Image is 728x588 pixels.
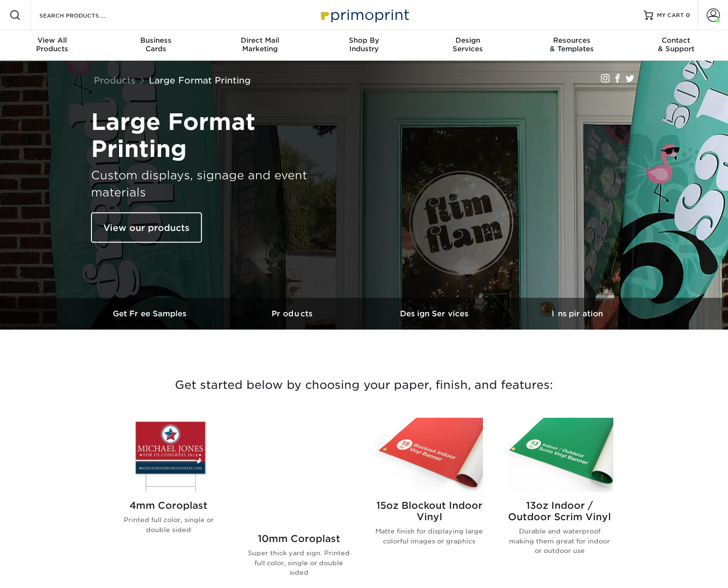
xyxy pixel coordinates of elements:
[222,309,364,318] h3: Products
[104,36,208,45] span: Business
[506,526,613,555] p: Durable and waterproof making them great for indoor or outdoor use
[416,36,520,45] span: Design
[624,36,728,53] div: & Support
[208,30,312,61] a: Direct MailMarketing
[91,212,202,243] a: View our products
[506,418,613,492] img: 13oz Indoor / Outdoor Scrim Vinyl Banners
[115,500,222,511] h2: 4mm Coroplast
[375,526,483,546] p: Matte finish for displaying large colorful images or graphics
[91,167,328,201] h3: Custom displays, signage and event materials
[245,533,353,544] h2: 10mm Coroplast
[222,298,364,330] a: Products
[375,418,483,492] img: 15oz Blockout Indoor Vinyl Banners
[208,36,312,45] span: Direct Mail
[312,30,416,61] a: Shop ByIndustry
[115,515,222,534] p: Printed full color, single or double sided
[245,418,353,525] img: 10mm Coroplast Signs
[416,36,520,53] div: Services
[364,309,506,318] h3: Design Services
[506,309,648,318] h3: Inspiration
[94,75,136,85] a: Products
[520,36,624,45] span: Resources
[624,36,728,45] span: Contact
[87,364,641,406] h3: Get started below by choosing your paper, finish, and features:
[312,36,416,53] div: Industry
[416,30,520,61] a: DesignServices
[686,12,690,18] span: 0
[80,309,222,318] h3: Get Free Samples
[80,298,222,330] a: Get Free Samples
[245,548,353,577] p: Super thick yard sign. Printed full color, single or double sided
[375,500,483,523] h2: 15oz Blockout Indoor Vinyl
[506,298,648,330] a: Inspiration
[104,30,208,61] a: BusinessCards
[208,36,312,53] div: Marketing
[91,108,328,163] h1: Large Format Printing
[520,36,624,53] div: & Templates
[364,298,506,330] a: Design Services
[115,418,222,492] img: 4mm Coroplast Signs
[104,36,208,53] div: Cards
[38,9,131,21] input: SEARCH PRODUCTS.....
[520,30,624,61] a: Resources& Templates
[657,11,684,19] span: MY CART
[149,75,251,85] a: Large Format Printing
[2,559,81,585] iframe: Google Customer Reviews
[312,36,416,45] span: Shop By
[624,30,728,61] a: Contact& Support
[506,500,613,523] h2: 13oz Indoor / Outdoor Scrim Vinyl
[317,5,411,25] img: Primoprint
